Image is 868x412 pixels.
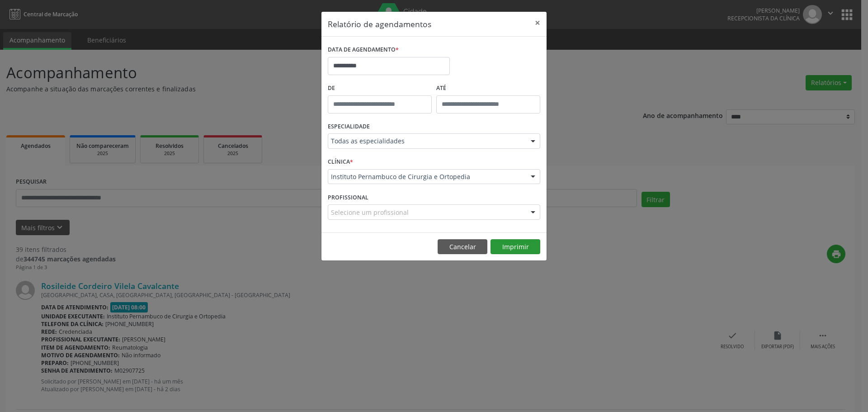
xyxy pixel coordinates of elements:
label: ATÉ [436,81,540,95]
span: Todas as especialidades [331,137,522,146]
label: ESPECIALIDADE [328,120,370,134]
button: Cancelar [438,239,487,255]
span: Selecione um profissional [331,208,409,217]
label: DATA DE AGENDAMENTO [328,43,399,57]
button: Close [528,12,547,34]
button: Imprimir [491,239,540,255]
span: Instituto Pernambuco de Cirurgia e Ortopedia [331,172,522,181]
h5: Relatório de agendamentos [328,18,431,30]
label: De [328,81,432,95]
label: PROFISSIONAL [328,190,368,204]
label: CLÍNICA [328,155,353,169]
